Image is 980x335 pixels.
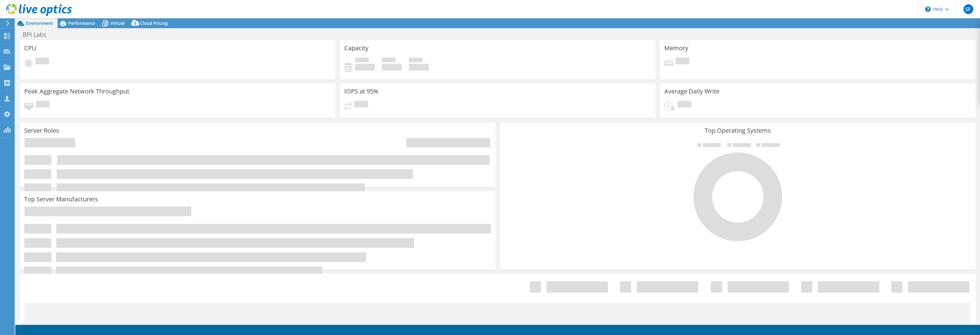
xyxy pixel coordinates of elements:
span: Performance [68,20,95,26]
h4: 0 GiB [382,64,402,70]
h3: Capacity [344,45,368,51]
span: Free [382,58,396,64]
h3: Server Roles [24,127,59,134]
h1: BPI Labs [20,31,56,38]
span: Pending [354,101,368,109]
span: Used [355,58,369,64]
h4: 0 GiB [409,64,429,70]
span: Virtual [111,20,125,26]
span: Total [409,58,423,64]
span: Pending [677,101,691,109]
h3: Memory [664,45,688,51]
span: Cloud Pricing [140,20,168,26]
h3: Peak Aggregate Network Throughput [24,88,129,95]
h3: Top Operating Systems [504,127,971,134]
h3: Average Daily Write [664,88,719,95]
span: SF [963,4,973,14]
h3: IOPS at 95% [344,88,379,95]
span: Pending [35,58,49,66]
span: Pending [676,58,689,66]
h3: CPU [24,45,36,51]
svg: \n [925,6,931,12]
span: Environment [26,20,53,26]
h4: 0 GiB [355,64,375,70]
h3: Top Server Manufacturers [24,196,98,203]
span: Pending [36,101,50,109]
